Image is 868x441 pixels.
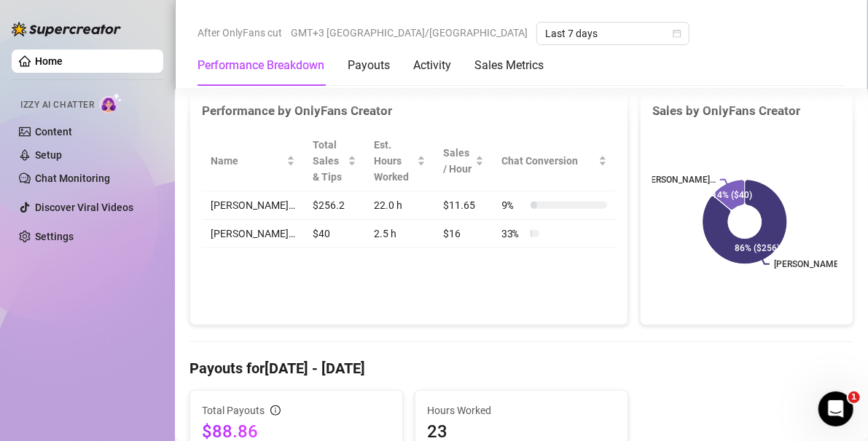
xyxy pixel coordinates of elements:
span: calendar [673,29,681,38]
text: [PERSON_NAME]… [643,175,716,185]
div: Sales Metrics [474,57,544,74]
span: After OnlyFans cut [198,22,282,44]
img: logo-BBDzfeDw.svg [12,22,121,36]
div: Performance Breakdown [198,57,324,74]
a: Setup [35,149,62,161]
div: Payouts [348,57,390,74]
th: Total Sales & Tips [304,131,365,191]
span: Sales / Hour [443,145,472,177]
td: 2.5 h [365,220,434,248]
td: $40 [304,220,365,248]
span: 9 % [501,197,525,213]
td: [PERSON_NAME]… [202,191,304,220]
span: GMT+3 [GEOGRAPHIC_DATA]/[GEOGRAPHIC_DATA] [291,22,528,44]
span: 33 % [501,226,525,242]
span: Chat Conversion [501,153,595,169]
span: Total Payouts [202,402,265,418]
h4: Payouts for [DATE] - [DATE] [189,358,853,378]
td: [PERSON_NAME]… [202,220,304,248]
span: Total Sales & Tips [313,137,345,185]
a: Discover Viral Videos [35,202,133,213]
span: Izzy AI Chatter [20,98,94,112]
td: $256.2 [304,191,365,220]
div: Activity [413,57,451,74]
td: $16 [434,220,493,248]
span: Last 7 days [545,23,681,44]
td: 22.0 h [365,191,434,220]
div: Est. Hours Worked [374,137,414,185]
th: Name [202,131,304,191]
text: [PERSON_NAME]… [774,259,847,269]
span: Hours Worked [427,402,616,418]
a: Home [35,55,63,67]
a: Chat Monitoring [35,172,110,184]
div: Performance by OnlyFans Creator [202,101,616,121]
a: Content [35,126,72,138]
span: Name [211,153,284,169]
span: info-circle [270,405,281,416]
span: 1 [848,392,860,403]
td: $11.65 [434,191,493,220]
img: AI Chatter [100,92,122,114]
iframe: Intercom live chat [818,392,853,426]
a: Settings [35,231,74,242]
th: Chat Conversion [493,131,616,191]
th: Sales / Hour [434,131,493,191]
div: Sales by OnlyFans Creator [652,101,841,121]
